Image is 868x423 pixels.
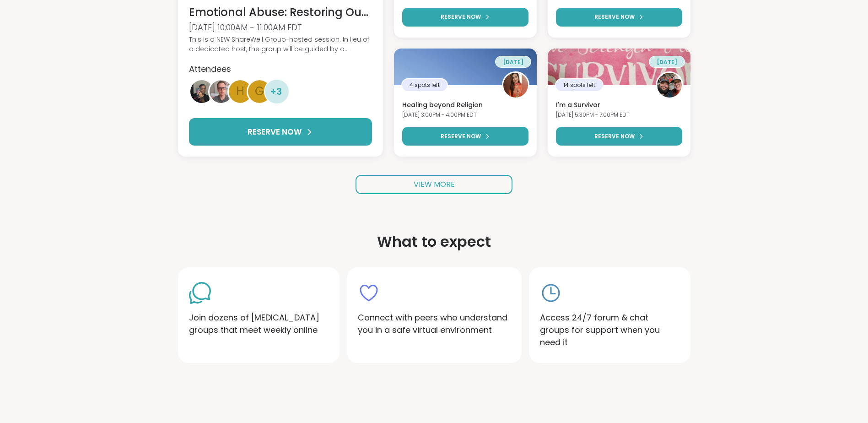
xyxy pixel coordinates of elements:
div: This is a NEW ShareWell Group-hosted session. In lieu of a dedicated host, the group will be guid... [189,35,372,54]
img: I'm a Survivor [548,49,690,85]
img: zacharygh [210,80,232,103]
span: RESERVE NOW [441,132,481,141]
button: RESERVE NOW [556,8,682,27]
div: [DATE] 5:30PM - 7:00PM EDT [556,111,682,119]
span: g [255,82,264,100]
span: RESERVE NOW [594,13,635,21]
span: VIEW MORE [414,179,455,190]
button: RESERVE NOW [402,8,528,27]
h3: Emotional Abuse: Restoring Ourselves [189,5,372,20]
h3: Healing beyond Religion [402,101,528,110]
button: RESERVE NOW [556,127,682,146]
div: [DATE] 3:00PM - 4:00PM EDT [402,111,528,119]
span: 4 spots left [410,81,440,89]
button: RESERVE NOW [402,127,528,146]
span: Attendees [189,63,231,75]
span: RESERVE NOW [594,132,635,141]
span: h [236,82,244,100]
img: Mikanecol09 [190,80,213,103]
span: [DATE] [657,58,677,66]
span: 14 spots left [563,81,595,89]
span: + 3 [270,85,282,98]
span: [DATE] [503,58,523,66]
p: Connect with peers who understand you in a safe virtual environment [358,311,511,336]
button: RESERVE NOW [189,118,372,146]
img: Izzy6449 [503,73,528,98]
p: Access 24/7 forum & chat groups for support when you need it [540,311,679,348]
img: Dom_F [657,73,682,98]
span: RESERVE NOW [248,126,302,138]
span: RESERVE NOW [441,13,481,21]
a: VIEW MORE [356,175,512,194]
p: Join dozens of [MEDICAL_DATA] groups that meet weekly online [189,311,329,336]
h3: I'm a Survivor [556,101,682,110]
h4: What to expect [377,231,491,253]
img: Healing beyond Religion [394,49,537,85]
div: [DATE] 10:00AM - 11:00AM EDT [189,22,372,33]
